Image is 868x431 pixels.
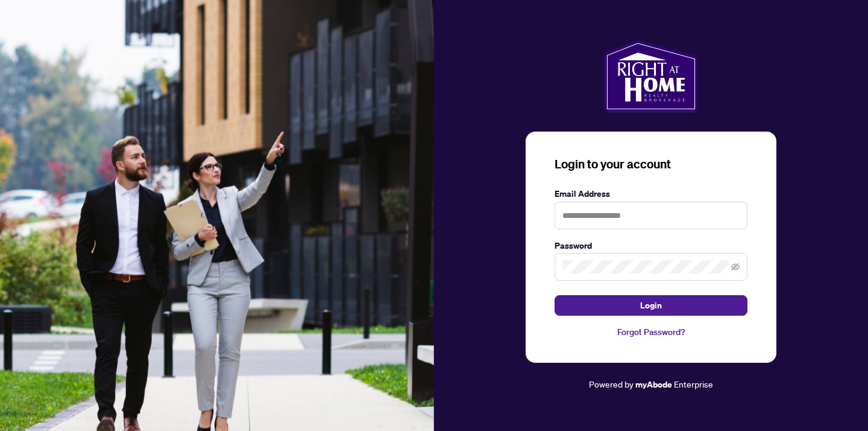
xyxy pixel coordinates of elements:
[674,378,713,389] span: Enterprise
[555,325,747,339] a: Forgot Password?
[640,296,662,315] span: Login
[589,378,634,389] span: Powered by
[731,263,740,271] span: eye-invisible
[555,239,747,252] label: Password
[555,187,747,200] label: Email Address
[555,295,747,316] button: Login
[604,40,697,112] img: ma-logo
[635,378,672,391] a: myAbode
[555,156,747,173] h3: Login to your account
